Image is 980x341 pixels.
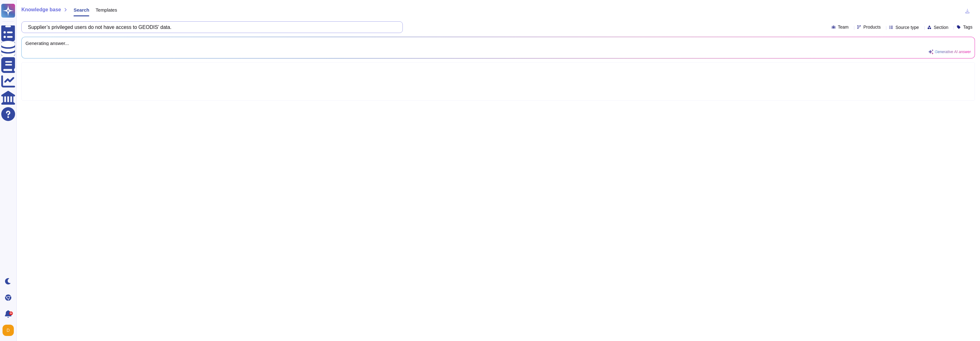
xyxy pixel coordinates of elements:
span: Search [74,8,89,12]
span: Source type [895,25,919,30]
span: Generating answer... [25,41,971,46]
input: Search a question or template... [25,22,396,33]
span: Team [838,25,849,29]
span: Generative AI answer [935,50,971,54]
span: Knowledge base [21,7,61,12]
span: Templates [96,8,117,12]
span: Section [934,25,949,30]
img: user [3,325,14,336]
span: Tags [963,25,972,29]
span: Products [863,25,881,29]
div: 9+ [9,311,13,315]
button: user [1,323,18,337]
